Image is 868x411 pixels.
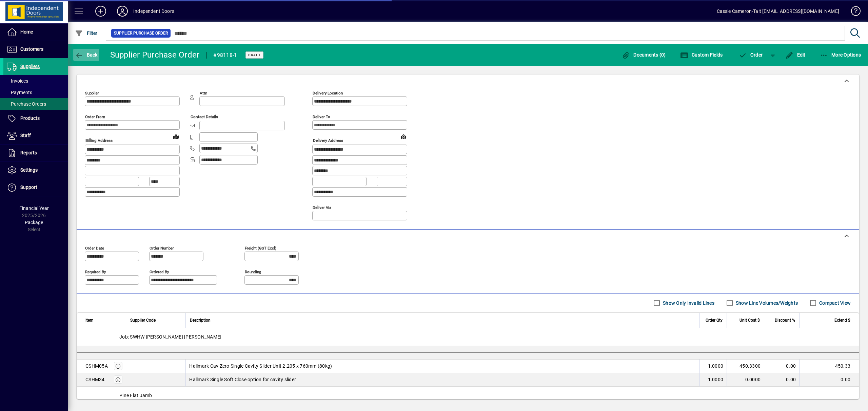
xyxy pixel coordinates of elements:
[3,24,68,41] a: Home
[735,49,766,61] button: Order
[20,115,40,121] span: Products
[3,41,68,58] a: Customers
[662,300,714,306] label: Show Only Invalid Lines
[85,317,94,324] span: Item
[110,49,200,60] div: Supplier Purchase Order
[171,131,181,142] a: View on map
[3,127,68,144] a: Staff
[20,64,40,69] span: Suppliers
[818,300,851,306] label: Compact View
[189,376,296,383] span: Hallmark Single Soft Close option for cavity slider
[3,87,68,98] a: Payments
[3,98,68,110] a: Purchase Orders
[25,220,43,225] span: Package
[77,328,859,346] div: Job: SWHW [PERSON_NAME] [PERSON_NAME]
[20,167,38,173] span: Settings
[85,245,104,250] mat-label: Order date
[75,52,98,58] span: Back
[846,1,860,23] a: Knowledge Base
[3,162,68,179] a: Settings
[3,179,68,196] a: Support
[20,29,33,35] span: Home
[19,205,49,211] span: Financial Year
[85,363,108,369] div: CSHM05A
[799,360,859,373] td: 450.33
[727,360,764,373] td: 450.3300
[190,317,211,324] span: Description
[706,317,723,324] span: Order Qty
[734,300,798,306] label: Show Line Volumes/Weights
[699,360,727,373] td: 1.0000
[245,245,276,250] mat-label: Freight (GST excl)
[820,52,861,58] span: More Options
[73,49,99,61] button: Back
[699,373,727,387] td: 1.0000
[150,269,169,274] mat-label: Ordered by
[680,52,723,58] span: Custom Fields
[85,269,106,274] mat-label: Required by
[133,6,174,17] div: Independent Doors
[20,46,43,52] span: Customers
[20,133,31,138] span: Staff
[764,373,799,387] td: 0.00
[3,75,68,87] a: Invoices
[620,49,668,61] button: Documents (0)
[313,91,343,95] mat-label: Delivery Location
[68,49,105,61] app-page-header-button: Back
[313,114,330,119] mat-label: Deliver To
[717,6,839,17] div: Cassie Cameron-Tait [EMAIL_ADDRESS][DOMAIN_NAME]
[764,360,799,373] td: 0.00
[7,90,32,95] span: Payments
[313,205,331,210] mat-label: Deliver via
[213,50,237,61] div: #98118-1
[200,91,207,95] mat-label: Attn
[622,52,666,58] span: Documents (0)
[114,30,168,37] span: Supplier Purchase Order
[85,114,105,119] mat-label: Order from
[85,376,105,383] div: CSHM34
[784,49,807,61] button: Edit
[834,317,850,324] span: Extend $
[727,373,764,387] td: 0.0000
[20,150,37,155] span: Reports
[7,101,46,107] span: Purchase Orders
[90,5,112,17] button: Add
[785,52,806,58] span: Edit
[75,30,98,36] span: Filter
[189,363,332,369] span: Hallmark Cav Zero Single Cavity Slider Unit 2.205 x 760mm (80kg)
[739,317,760,324] span: Unit Cost $
[245,269,261,274] mat-label: Rounding
[20,185,37,190] span: Support
[130,317,156,324] span: Supplier Code
[150,245,174,250] mat-label: Order number
[85,91,99,95] mat-label: Supplier
[3,145,68,161] a: Reports
[398,131,409,142] a: View on map
[678,49,725,61] button: Custom Fields
[775,317,795,324] span: Discount %
[799,373,859,387] td: 0.00
[818,49,863,61] button: More Options
[738,52,763,58] span: Order
[248,53,261,57] span: Draft
[112,5,133,17] button: Profile
[7,78,28,84] span: Invoices
[73,27,99,39] button: Filter
[3,110,68,127] a: Products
